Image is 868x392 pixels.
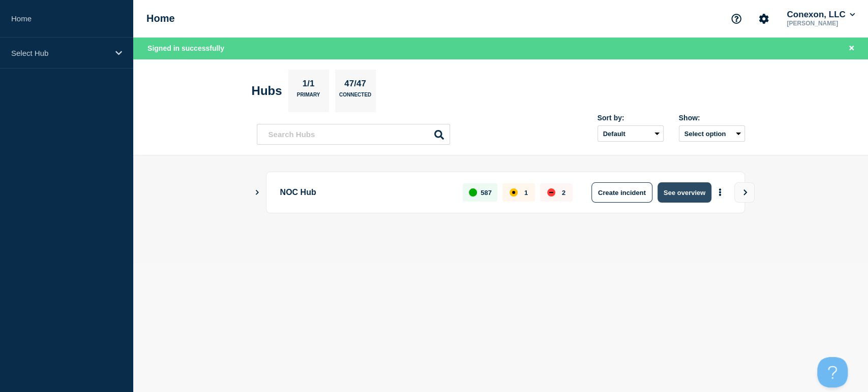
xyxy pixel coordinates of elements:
[280,182,452,203] p: NOC Hub
[481,189,492,197] p: 587
[597,125,664,142] select: Sort by
[547,188,555,197] div: down
[785,20,857,27] p: [PERSON_NAME]
[298,79,318,92] p: 1/1
[339,92,371,103] p: Connected
[591,182,652,203] button: Create incident
[679,125,745,142] button: Select option
[146,13,175,24] h1: Home
[679,114,745,122] div: Show:
[510,188,518,197] div: affected
[726,8,747,29] button: Support
[524,189,528,197] p: 1
[657,182,711,203] button: See overview
[734,182,755,203] button: View
[597,114,664,122] div: Sort by:
[297,92,320,103] p: Primary
[341,79,370,92] p: 47/47
[469,188,477,197] div: up
[817,357,848,387] iframe: Help Scout Beacon - Open
[785,10,857,20] button: Conexon, LLC
[562,189,565,197] p: 2
[11,49,109,57] p: Select Hub
[257,124,450,145] input: Search Hubs
[753,8,774,29] button: Account settings
[252,84,282,98] h2: Hubs
[845,43,858,54] button: Close banner
[713,183,727,202] button: More actions
[147,44,224,52] span: Signed in successfully
[255,189,260,197] button: Show Connected Hubs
